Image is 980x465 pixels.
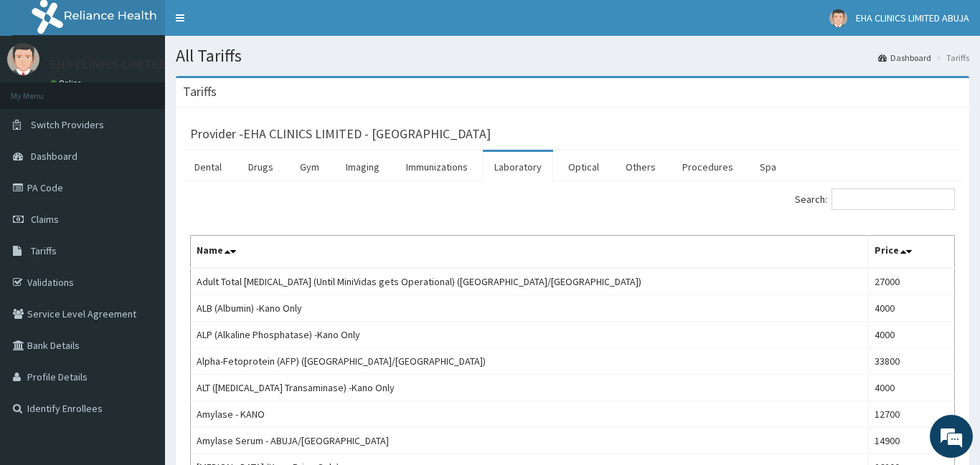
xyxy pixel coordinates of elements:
input: Search: [831,188,955,210]
p: EHA CLINICS LIMITED ABUJA [50,58,205,71]
td: Amylase Serum - ABUJA/[GEOGRAPHIC_DATA] [191,428,869,454]
td: 12700 [868,401,954,428]
a: Spa [748,152,788,182]
td: 33800 [868,348,954,375]
span: EHA CLINICS LIMITED ABUJA [856,11,969,24]
span: Dashboard [31,150,77,163]
img: d_794563401_company_1708531726252_794563401 [27,72,58,107]
th: Price [868,236,954,269]
span: Claims [31,213,59,226]
td: ALP (Alkaline Phosphatase) -Kano Only [191,322,869,348]
h1: All Tariffs [176,47,969,65]
img: User Image [7,43,39,75]
li: Tariffs [933,52,969,64]
td: 4000 [868,322,954,348]
a: Online [50,78,85,88]
textarea: Type your message and hit 'Enter' [7,312,273,362]
td: ALB (Albumin) -Kano Only [191,295,869,322]
a: Dental [183,152,233,182]
td: 4000 [868,375,954,401]
td: 4000 [868,295,954,322]
a: Optical [557,152,611,182]
td: Alpha-Fetoprotein (AFP) ([GEOGRAPHIC_DATA]/[GEOGRAPHIC_DATA]) [191,348,869,375]
a: Others [614,152,667,182]
td: 14900 [868,428,954,454]
a: Procedures [671,152,745,182]
a: Gym [288,152,331,182]
div: Chat with us now [75,80,241,99]
img: User Image [829,9,847,27]
a: Dashboard [878,52,931,64]
h3: Tariffs [183,85,217,98]
th: Name [191,236,869,269]
a: Immunizations [395,152,479,182]
td: Amylase - KANO [191,401,869,428]
span: Tariffs [31,244,57,257]
span: Switch Providers [31,118,104,131]
a: Laboratory [483,152,553,182]
h3: Provider - EHA CLINICS LIMITED - [GEOGRAPHIC_DATA] [190,128,491,140]
td: ALT ([MEDICAL_DATA] Transaminase) -Kano Only [191,375,869,401]
span: We're online! [83,140,198,285]
a: Imaging [334,152,391,182]
td: 27000 [868,268,954,295]
td: Adult Total [MEDICAL_DATA] (Until MiniVidas gets Operational) ([GEOGRAPHIC_DATA]/[GEOGRAPHIC_DATA]) [191,268,869,295]
label: Search: [795,188,955,210]
div: Minimize live chat window [235,7,270,42]
a: Drugs [237,152,285,182]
